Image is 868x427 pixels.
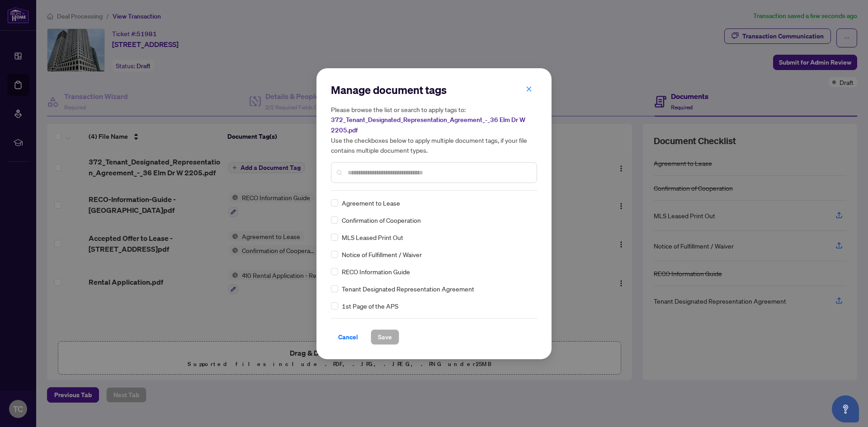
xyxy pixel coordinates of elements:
[342,284,474,294] span: Tenant Designated Representation Agreement
[342,301,398,311] span: 1st Page of the APS
[331,116,525,134] span: 372_Tenant_Designated_Representation_Agreement_-_36 Elm Dr W 2205.pdf
[331,83,537,97] h2: Manage document tags
[331,329,365,345] button: Cancel
[342,198,400,208] span: Agreement to Lease
[371,329,399,345] button: Save
[342,267,410,277] span: RECO Information Guide
[342,232,403,242] span: MLS Leased Print Out
[832,395,859,422] button: Open asap
[331,104,537,155] h5: Please browse the list or search to apply tags to: Use the checkboxes below to apply multiple doc...
[338,330,358,344] span: Cancel
[342,215,421,225] span: Confirmation of Cooperation
[526,86,532,92] span: close
[342,249,422,259] span: Notice of Fulfillment / Waiver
